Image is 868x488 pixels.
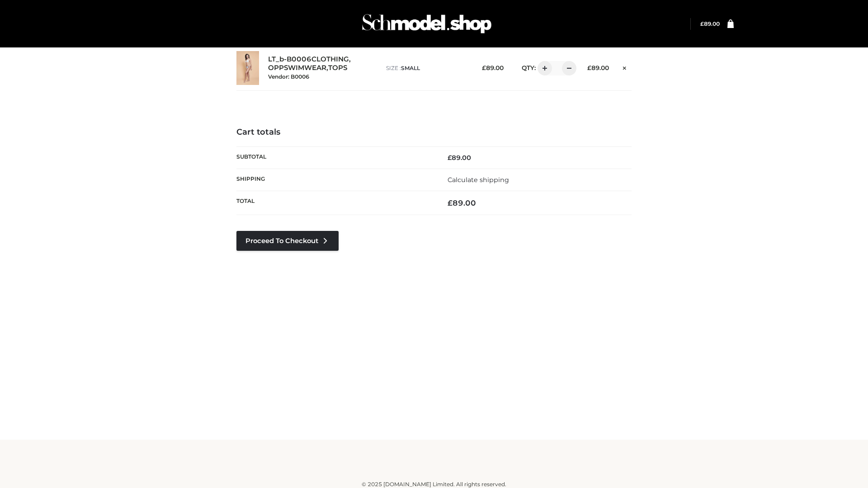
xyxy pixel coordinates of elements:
[700,20,704,27] span: £
[236,169,434,191] th: Shipping
[311,55,349,64] a: CLOTHING
[268,73,309,80] small: Vendor: B0006
[236,51,259,85] img: LT_b-B0006 - SMALL
[236,231,339,251] a: Proceed to Checkout
[448,198,453,207] span: £
[448,154,471,162] bdi: 89.00
[236,146,434,169] th: Subtotal
[587,64,609,71] bdi: 89.00
[359,6,495,42] img: Schmodel Admin 964
[268,55,311,64] a: LT_b-B0006
[482,64,504,71] bdi: 89.00
[448,198,476,207] bdi: 89.00
[587,64,591,71] span: £
[700,20,720,27] a: £89.00
[482,64,486,71] span: £
[448,154,452,162] span: £
[386,64,468,72] p: size :
[236,191,434,215] th: Total
[328,64,347,72] a: TOPS
[448,176,509,184] a: Calculate shipping
[268,64,326,72] a: OPPSWIMWEAR
[618,61,632,73] a: Remove this item
[401,65,420,71] span: SMALL
[236,127,632,137] h4: Cart totals
[700,20,720,27] bdi: 89.00
[513,61,573,75] div: QTY:
[268,55,377,80] div: , ,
